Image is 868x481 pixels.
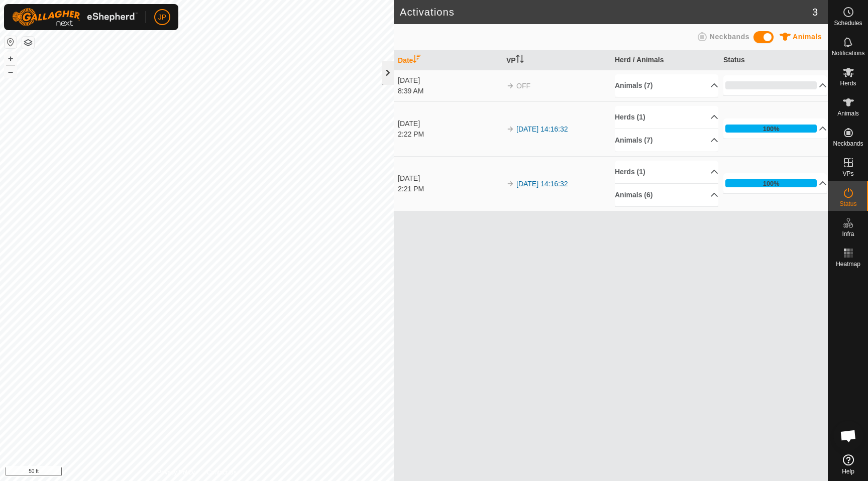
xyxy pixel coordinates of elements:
div: [DATE] [398,173,501,184]
span: VPs [842,171,853,177]
button: – [5,66,17,78]
p-accordion-header: Animals (6) [615,184,718,206]
p-accordion-header: 0% [723,75,827,95]
span: Schedules [834,20,862,26]
th: Status [719,51,828,70]
span: Animals [837,110,859,116]
th: Herd / Animals [611,51,719,70]
p-accordion-header: 100% [723,173,827,193]
span: OFF [516,82,530,90]
a: Privacy Policy [157,468,195,477]
span: Neckbands [710,33,749,41]
div: 2:21 PM [398,184,501,194]
p-sorticon: Activate to sort [413,56,421,64]
th: VP [502,51,611,70]
div: [DATE] [398,75,501,86]
a: [DATE] 14:16:32 [516,180,568,188]
img: Gallagher Logo [12,8,138,26]
div: 0% [725,81,817,89]
button: + [5,53,17,65]
a: [DATE] 14:16:32 [516,125,568,133]
button: Reset Map [5,36,17,48]
span: Animals [793,33,822,41]
span: Herds [840,80,856,86]
span: 3 [812,5,818,20]
p-sorticon: Activate to sort [516,56,524,64]
div: 100% [725,179,817,187]
div: 100% [725,125,817,133]
p-accordion-header: Herds (1) [615,161,718,183]
span: Help [842,468,854,474]
button: Map Layers [22,37,34,49]
span: Notifications [832,50,864,56]
img: arrow [506,125,514,133]
span: Neckbands [833,141,863,147]
span: JP [158,12,166,23]
div: 100% [763,179,780,188]
h2: Activations [400,6,812,18]
span: Infra [842,231,854,237]
div: 2:22 PM [398,129,501,140]
p-accordion-header: Herds (1) [615,106,718,129]
div: [DATE] [398,118,501,129]
div: 8:39 AM [398,86,501,96]
th: Date [394,51,502,70]
p-accordion-header: 100% [723,118,827,139]
span: Status [839,201,856,207]
a: Help [828,450,868,478]
a: Contact Us [207,468,237,477]
div: 100% [763,124,780,134]
img: arrow [506,180,514,188]
p-accordion-header: Animals (7) [615,129,718,152]
p-accordion-header: Animals (7) [615,74,718,97]
a: Open chat [833,421,863,451]
span: Heatmap [836,261,860,267]
img: arrow [506,82,514,90]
